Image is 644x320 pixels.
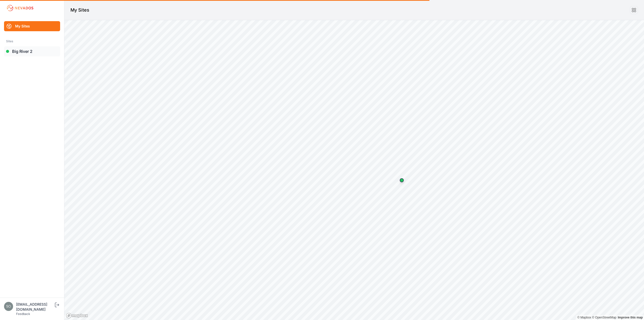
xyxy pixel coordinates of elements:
[16,312,30,316] a: Feedback
[6,4,34,12] img: Nevados
[64,20,644,320] canvas: Map
[4,46,60,56] a: Big River 2
[618,316,643,319] a: Map feedback
[4,21,60,31] a: My Sites
[397,175,407,185] div: Map marker
[66,313,88,318] a: Mapbox logo
[577,316,591,319] a: Mapbox
[16,302,54,312] div: [EMAIL_ADDRESS][DOMAIN_NAME]
[70,7,89,14] h1: My Sites
[592,316,616,319] a: OpenStreetMap
[6,38,58,44] div: Sites
[4,302,13,311] img: solvocc@solvenergy.com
